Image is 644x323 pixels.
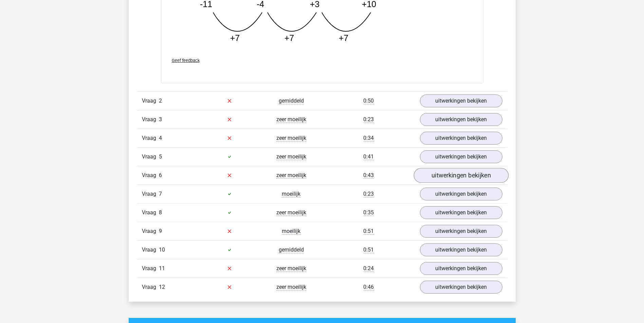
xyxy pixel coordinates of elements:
[142,190,159,198] span: Vraag
[276,172,306,179] span: zeer moeilijk
[159,153,162,160] span: 5
[276,265,306,272] span: zeer moeilijk
[413,168,508,183] a: uitwerkingen bekijken
[142,283,159,291] span: Vraag
[230,33,240,43] tspan: +7
[420,281,502,294] a: uitwerkingen bekijken
[284,33,294,43] tspan: +7
[159,284,165,290] span: 12
[363,116,374,123] span: 0:23
[420,225,502,238] a: uitwerkingen bekijken
[363,135,374,142] span: 0:34
[363,284,374,290] span: 0:46
[172,58,200,63] span: Geef feedback
[142,209,159,217] span: Vraag
[159,265,165,272] span: 11
[420,206,502,219] a: uitwerkingen bekijken
[279,98,304,104] span: gemiddeld
[363,246,374,253] span: 0:51
[276,153,306,160] span: zeer moeilijk
[420,132,502,145] a: uitwerkingen bekijken
[159,209,162,216] span: 8
[363,228,374,235] span: 0:51
[142,171,159,179] span: Vraag
[338,33,348,43] tspan: +7
[142,246,159,254] span: Vraag
[363,265,374,272] span: 0:24
[142,97,159,105] span: Vraag
[420,188,502,200] a: uitwerkingen bekijken
[363,209,374,216] span: 0:35
[420,113,502,126] a: uitwerkingen bekijken
[142,153,159,161] span: Vraag
[159,246,165,253] span: 10
[363,98,374,104] span: 0:50
[276,284,306,290] span: zeer moeilijk
[276,135,306,142] span: zeer moeilijk
[420,94,502,107] a: uitwerkingen bekijken
[159,135,162,141] span: 4
[159,191,162,197] span: 7
[420,262,502,275] a: uitwerkingen bekijken
[159,98,162,104] span: 2
[142,134,159,142] span: Vraag
[276,209,306,216] span: zeer moeilijk
[159,116,162,123] span: 3
[142,264,159,273] span: Vraag
[420,243,502,256] a: uitwerkingen bekijken
[279,246,304,253] span: gemiddeld
[282,228,300,235] span: moeilijk
[159,228,162,234] span: 9
[142,115,159,124] span: Vraag
[363,191,374,197] span: 0:23
[276,116,306,123] span: zeer moeilijk
[363,153,374,160] span: 0:41
[363,172,374,179] span: 0:43
[282,191,300,197] span: moeilijk
[142,227,159,235] span: Vraag
[420,150,502,163] a: uitwerkingen bekijken
[159,172,162,178] span: 6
